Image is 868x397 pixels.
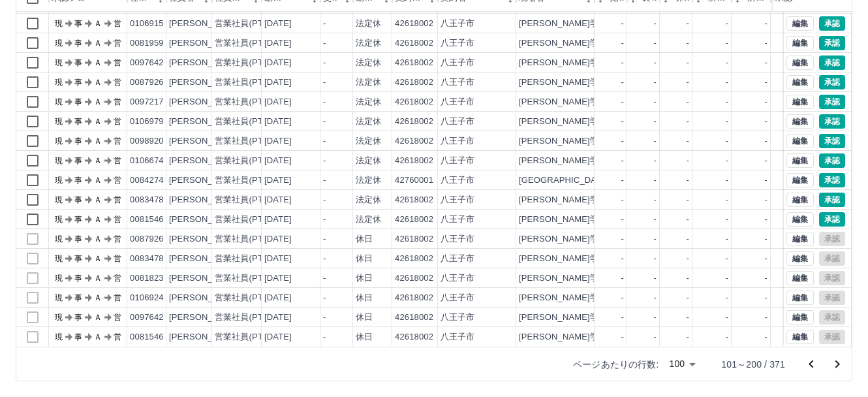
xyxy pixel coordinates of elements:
button: 編集 [786,232,814,246]
div: [PERSON_NAME] [169,292,240,304]
div: 八王子市 [441,194,475,206]
div: 42618002 [395,76,433,89]
text: 現 [55,293,63,302]
div: - [621,135,624,148]
div: - [654,116,657,128]
div: [PERSON_NAME] [169,194,240,206]
div: - [323,174,326,187]
button: 編集 [786,291,814,305]
div: - [323,194,326,206]
div: 休日 [356,253,373,265]
div: - [687,253,689,265]
div: 42618002 [395,18,433,30]
text: Ａ [94,39,102,48]
div: 42618002 [395,292,433,304]
div: 法定休 [356,174,381,187]
div: - [687,292,689,304]
div: - [765,18,767,30]
div: - [687,272,689,285]
div: - [654,214,657,226]
div: - [654,57,657,69]
div: - [765,135,767,148]
div: - [654,292,657,304]
text: 営 [114,19,121,28]
div: - [765,272,767,285]
text: Ａ [94,195,102,204]
div: 法定休 [356,18,381,30]
button: 編集 [786,173,814,187]
div: [PERSON_NAME] [169,18,240,30]
text: 現 [55,234,63,244]
div: 営業社員(PT契約) [215,272,283,285]
div: 休日 [356,272,373,285]
div: 法定休 [356,214,381,226]
button: 次のページへ [824,351,850,377]
text: 事 [74,254,82,263]
div: [DATE] [264,18,292,30]
div: 法定休 [356,37,381,50]
div: [PERSON_NAME] [169,135,240,148]
div: - [654,18,657,30]
div: 0083478 [130,253,164,265]
div: [DATE] [264,233,292,246]
div: - [323,57,326,69]
text: 事 [74,195,82,204]
div: - [654,174,657,187]
div: 営業社員(PT契約) [215,155,283,167]
div: 八王子市 [441,18,475,30]
button: 承認 [819,75,845,89]
div: 0106979 [130,116,164,128]
div: [PERSON_NAME]学童保育所 [519,233,633,246]
div: 42618002 [395,233,433,246]
div: - [621,18,624,30]
text: 現 [55,215,63,224]
div: 0106674 [130,155,164,167]
div: 0106924 [130,292,164,304]
div: [PERSON_NAME] [169,214,240,226]
div: 0084274 [130,174,164,187]
div: - [765,292,767,304]
text: 営 [114,156,121,165]
div: - [726,233,728,246]
div: - [765,57,767,69]
div: 0081546 [130,214,164,226]
div: [DATE] [264,214,292,226]
text: 営 [114,195,121,204]
div: [PERSON_NAME]学童保育所 [519,18,633,30]
div: - [654,155,657,167]
div: - [765,194,767,206]
text: 現 [55,195,63,204]
div: - [687,116,689,128]
div: [DATE] [264,174,292,187]
div: 42618002 [395,155,433,167]
div: - [726,76,728,89]
div: [DATE] [264,135,292,148]
div: [PERSON_NAME] [169,116,240,128]
button: 編集 [786,251,814,266]
text: 営 [114,136,121,146]
div: 八王子市 [441,116,475,128]
div: - [726,96,728,108]
text: 現 [55,97,63,106]
div: - [621,37,624,50]
div: - [765,37,767,50]
div: 0087926 [130,76,164,89]
div: - [726,155,728,167]
div: 営業社員(PT契約) [215,214,283,226]
div: 営業社員(PT契約) [215,292,283,304]
div: - [654,76,657,89]
div: - [621,292,624,304]
div: - [323,253,326,265]
text: 事 [74,215,82,224]
div: - [621,233,624,246]
div: 営業社員(PT契約) [215,194,283,206]
div: - [687,214,689,226]
div: [DATE] [264,253,292,265]
div: [PERSON_NAME] [169,174,240,187]
div: - [654,194,657,206]
div: 0083478 [130,194,164,206]
div: - [323,272,326,285]
div: [DATE] [264,57,292,69]
text: Ａ [94,19,102,28]
div: [DATE] [264,194,292,206]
